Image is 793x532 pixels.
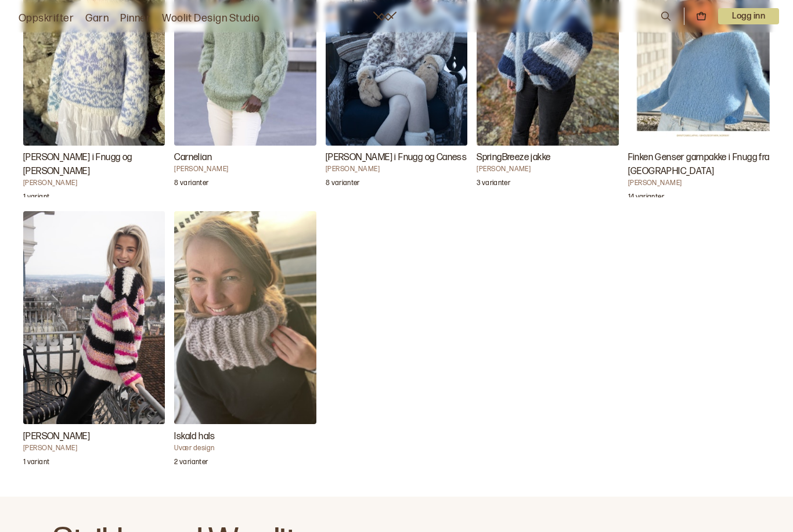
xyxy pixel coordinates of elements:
img: Mari Kalberg SkjævelandNikka Genser [23,211,165,424]
p: 8 varianter [326,179,360,190]
h4: [PERSON_NAME] [326,165,467,174]
button: User dropdown [718,8,779,24]
p: 14 varianter [628,193,664,204]
h3: SpringBreeze jakke [477,151,618,165]
h3: [PERSON_NAME] [23,430,165,444]
h3: Finken Genser garnpakke i Fnugg fra [GEOGRAPHIC_DATA] [628,151,770,179]
h4: [PERSON_NAME] [477,165,618,174]
a: Woolit Design Studio [162,10,260,27]
h4: [PERSON_NAME] [174,165,316,174]
a: Iskald hals [174,211,316,473]
a: Woolit [373,12,396,21]
p: 1 variant [23,193,49,204]
p: 8 varianter [174,179,208,190]
h4: Uvær design [174,444,316,453]
h3: [PERSON_NAME] i Fnugg og [PERSON_NAME] [23,151,165,179]
h4: [PERSON_NAME] [23,179,165,188]
h4: [PERSON_NAME] [628,179,770,188]
a: Oppskrifter [19,10,74,27]
h3: [PERSON_NAME] i Fnugg og Caness [326,151,467,165]
a: Garn [85,10,109,27]
h3: Iskald hals [174,430,316,444]
a: Pinner [120,10,150,27]
a: Nikka Genser [23,211,165,473]
img: Uvær designIskald hals [174,211,316,424]
h3: Carnelian [174,151,316,165]
p: Logg inn [718,8,779,24]
p: 2 varianter [174,458,208,469]
p: 3 varianter [477,179,510,190]
p: 1 variant [23,458,49,469]
h4: [PERSON_NAME] [23,444,165,453]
